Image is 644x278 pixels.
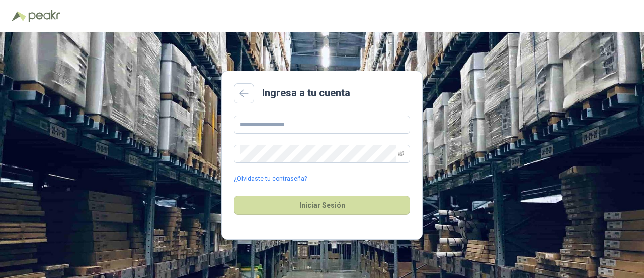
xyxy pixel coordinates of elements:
span: eye-invisible [398,151,404,157]
img: Peakr [28,10,60,22]
img: Logo [12,11,26,21]
button: Iniciar Sesión [234,196,410,215]
a: ¿Olvidaste tu contraseña? [234,174,307,184]
h2: Ingresa a tu cuenta [262,85,350,101]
